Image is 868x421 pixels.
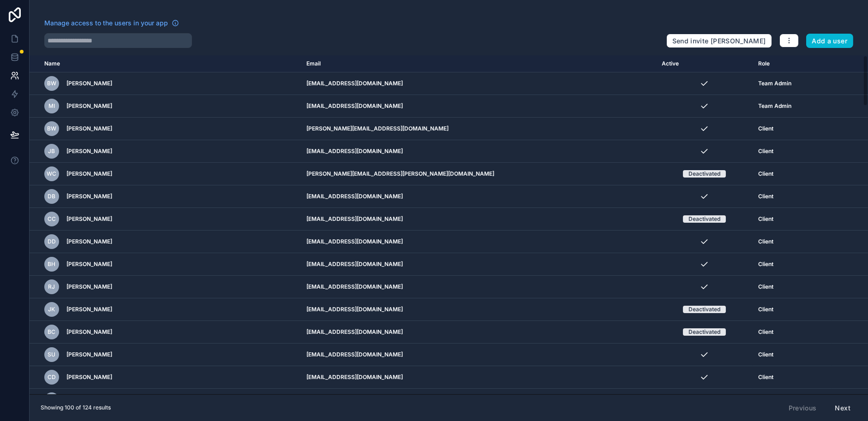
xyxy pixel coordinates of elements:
span: [PERSON_NAME] [66,351,112,358]
td: [EMAIL_ADDRESS][DOMAIN_NAME] [301,276,656,298]
span: Client [758,328,773,336]
td: [EMAIL_ADDRESS][DOMAIN_NAME] [301,231,656,253]
td: [EMAIL_ADDRESS][DOMAIN_NAME] [301,72,656,95]
span: WC [47,170,57,178]
span: [PERSON_NAME] [66,170,112,178]
span: [PERSON_NAME] [66,215,112,223]
span: Client [758,238,773,245]
span: RJ [48,283,55,291]
span: Client [758,215,773,223]
td: [EMAIL_ADDRESS][DOMAIN_NAME] [301,321,656,344]
button: Next [829,400,857,416]
span: BC [48,328,56,336]
span: JB [48,148,55,155]
div: Deactivated [688,306,720,313]
td: [PERSON_NAME][EMAIL_ADDRESS][PERSON_NAME][DOMAIN_NAME] [301,163,656,185]
span: Showing 100 of 124 results [41,404,111,411]
td: [EMAIL_ADDRESS][DOMAIN_NAME] [301,208,656,231]
span: [PERSON_NAME] [66,374,112,381]
td: [EMAIL_ADDRESS][DOMAIN_NAME] [301,140,656,163]
td: [PERSON_NAME][EMAIL_ADDRESS][DOMAIN_NAME] [301,118,656,140]
th: Email [301,55,656,72]
span: Client [758,374,773,381]
td: [EMAIL_ADDRESS][DOMAIN_NAME] [301,344,656,366]
button: Send invite [PERSON_NAME] [666,34,772,48]
span: [PERSON_NAME] [66,80,112,87]
span: [PERSON_NAME] [66,283,112,291]
td: [EMAIL_ADDRESS][DOMAIN_NAME] [301,298,656,321]
span: [PERSON_NAME] [66,193,112,200]
div: scrollable content [30,55,868,394]
span: DD [48,238,56,245]
div: Deactivated [688,215,720,223]
span: MI [48,102,55,110]
th: Name [30,55,301,72]
td: [PERSON_NAME][EMAIL_ADDRESS][DOMAIN_NAME] [301,389,656,411]
td: [EMAIL_ADDRESS][DOMAIN_NAME] [301,253,656,276]
div: Deactivated [688,328,720,336]
div: Deactivated [688,170,720,178]
span: BH [48,261,56,268]
th: Active [656,55,753,72]
span: [PERSON_NAME] [66,328,112,336]
span: [PERSON_NAME] [66,238,112,245]
span: Client [758,148,773,155]
span: Client [758,261,773,268]
span: BW [47,80,56,87]
td: [EMAIL_ADDRESS][DOMAIN_NAME] [301,366,656,389]
td: [EMAIL_ADDRESS][DOMAIN_NAME] [301,185,656,208]
span: Client [758,193,773,200]
span: CC [48,215,56,223]
span: [PERSON_NAME] [66,306,112,313]
span: CD [48,374,56,381]
span: Client [758,170,773,178]
span: [PERSON_NAME] [66,148,112,155]
span: BW [47,125,56,132]
span: Client [758,351,773,358]
span: SU [48,351,56,358]
span: [PERSON_NAME] [66,261,112,268]
button: Add a user [806,34,854,48]
span: DB [48,193,56,200]
span: Team Admin [758,102,791,110]
span: [PERSON_NAME] [66,102,112,110]
span: [PERSON_NAME] [66,125,112,132]
span: Manage access to the users in your app [44,18,168,28]
span: JK [48,306,55,313]
span: Client [758,283,773,291]
td: [EMAIL_ADDRESS][DOMAIN_NAME] [301,95,656,118]
span: Team Admin [758,80,791,87]
th: Role [753,55,832,72]
a: Manage access to the users in your app [44,18,179,28]
span: Client [758,306,773,313]
span: Client [758,125,773,132]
